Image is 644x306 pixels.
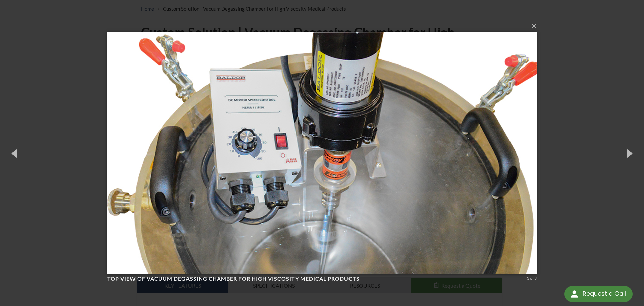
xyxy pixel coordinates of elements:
img: Top View of Vacuum Degassing Chamber for High Viscosity Medical Products [107,19,537,288]
img: round button [569,289,580,299]
div: Request a Call [583,286,626,301]
h4: Top View of Vacuum Degassing Chamber for High Viscosity Medical Products [107,275,525,282]
div: Request a Call [564,286,633,302]
div: 3 of 3 [527,275,537,281]
button: Next (Right arrow key) [614,135,644,172]
button: × [109,19,539,34]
